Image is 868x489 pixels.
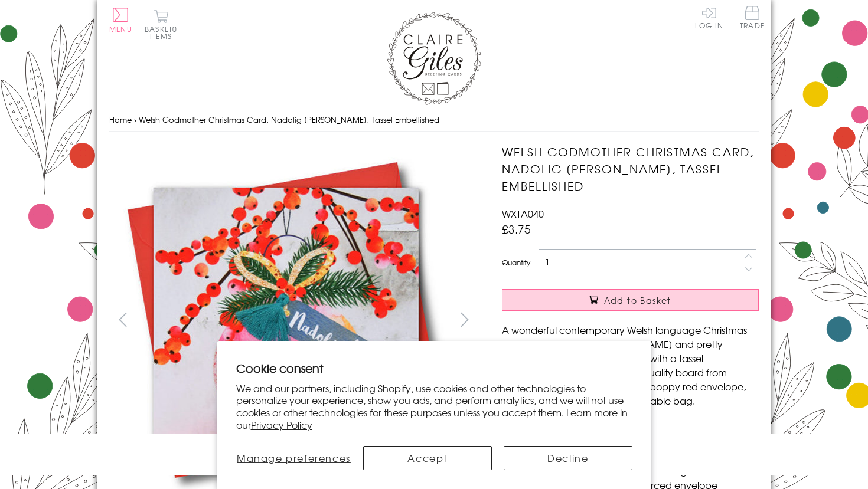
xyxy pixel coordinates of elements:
[695,6,723,29] a: Log In
[109,114,132,125] a: Home
[236,446,352,470] button: Manage preferences
[502,289,759,311] button: Add to Basket
[504,446,632,470] button: Decline
[251,418,312,432] a: Privacy Policy
[387,12,481,105] img: Claire Giles Greetings Cards
[740,6,765,29] span: Trade
[134,114,136,125] span: ›
[502,323,759,408] p: A wonderful contemporary Welsh language Christmas card. A mix of bright [PERSON_NAME] and pretty ...
[150,24,177,41] span: 0 items
[740,6,765,31] a: Trade
[109,306,136,333] button: prev
[109,108,759,132] nav: breadcrumbs
[604,294,671,306] span: Add to Basket
[363,446,492,470] button: Accept
[236,382,632,431] p: We and our partners, including Shopify, use cookies and other technologies to personalize your ex...
[109,24,132,34] span: Menu
[236,360,632,376] h2: Cookie consent
[109,8,132,32] button: Menu
[502,221,531,237] span: £3.75
[139,114,439,125] span: Welsh Godmother Christmas Card, Nadolig [PERSON_NAME], Tassel Embellished
[502,206,544,221] span: WXTA040
[237,451,351,465] span: Manage preferences
[502,257,530,268] label: Quantity
[452,306,478,333] button: next
[502,143,759,194] h1: Welsh Godmother Christmas Card, Nadolig [PERSON_NAME], Tassel Embellished
[145,9,177,40] button: Basket0 items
